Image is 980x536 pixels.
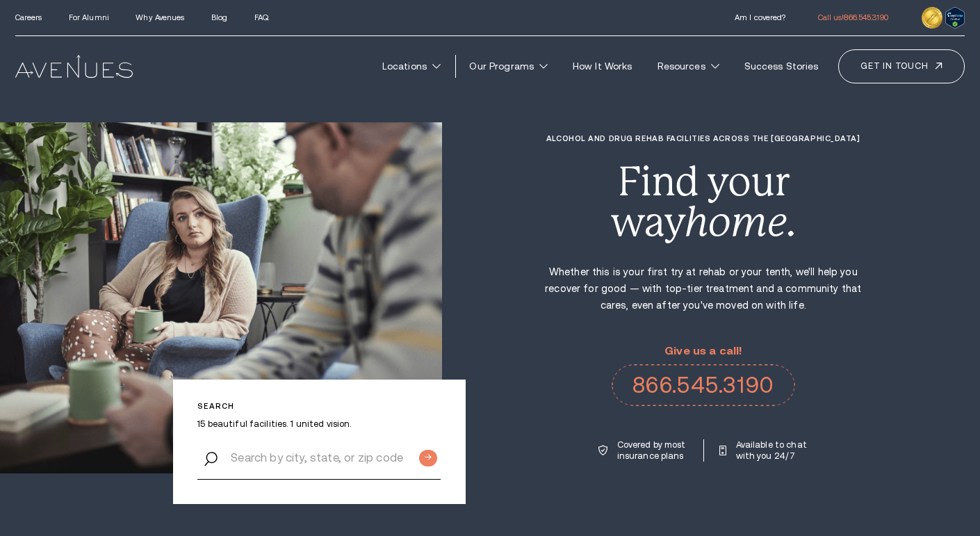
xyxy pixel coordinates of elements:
a: How It Works [564,54,641,79]
a: Resources [648,54,728,79]
span: 866.545.3190 [844,13,888,22]
a: Covered by most insurance plans [598,439,689,462]
a: 866.545.3190 [612,364,795,406]
a: Available to chat with you 24/7 [719,439,808,462]
p: 15 beautiful facilities. 1 united vision. [197,419,441,430]
p: Whether this is your first try at rehab or your tenth, we'll help you recover for good — with top... [544,263,863,314]
input: Search by city, state, or zip code [197,435,441,480]
a: Get in touch [838,49,965,83]
a: Success Stories [735,54,828,79]
a: Am I covered? [735,13,785,22]
p: Give us a call! [612,345,795,357]
a: Call us!866.545.3190 [818,13,888,22]
div: Find your way [544,162,863,242]
a: Locations [373,54,450,79]
i: home. [685,199,796,245]
img: Verify Approval for www.avenuesrecovery.com [945,7,965,28]
a: Why Avenues [136,13,184,22]
h1: Alcohol and Drug Rehab Facilities across the [GEOGRAPHIC_DATA] [544,134,863,143]
a: For Alumni [69,13,109,22]
a: Careers [15,13,42,22]
input: Submit [419,450,437,466]
a: Verify LegitScript Approval for www.avenuesrecovery.com [945,10,965,21]
a: Blog [211,13,227,22]
a: Our Programs [461,54,557,79]
a: FAQ [254,13,268,22]
p: Available to chat with you 24/7 [736,439,808,462]
p: Search [197,402,441,411]
p: Covered by most insurance plans [617,439,689,462]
